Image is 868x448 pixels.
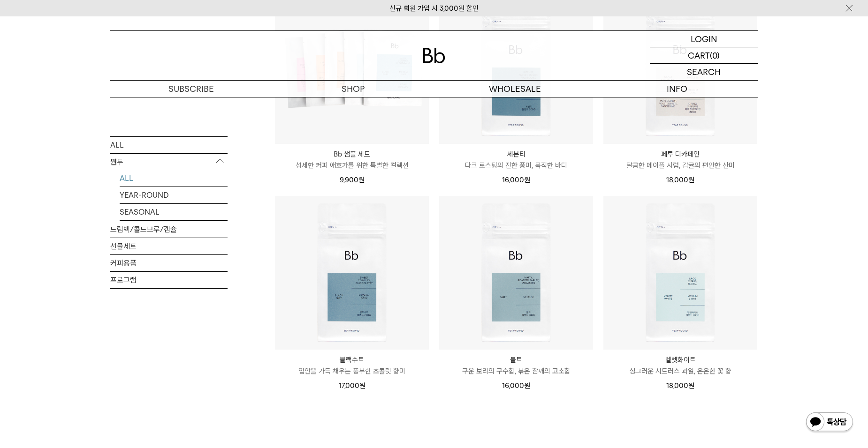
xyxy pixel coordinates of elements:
[603,149,757,171] a: 페루 디카페인 달콤한 메이플 시럽, 감귤의 편안한 산미
[275,149,429,160] p: Bb 샘플 세트
[110,238,228,254] a: 선물세트
[439,354,593,377] a: 몰트 구운 보리의 구수함, 볶은 참깨의 고소함
[805,411,854,434] img: 카카오톡 채널 1:1 채팅 버튼
[502,176,530,184] span: 16,000
[275,160,429,171] p: 섬세한 커피 애호가를 위한 특별한 컬렉션
[120,187,228,203] a: YEAR-ROUND
[423,48,445,63] img: 로고
[603,354,757,377] a: 벨벳화이트 싱그러운 시트러스 과일, 은은한 꽃 향
[502,381,530,390] span: 16,000
[650,31,758,47] a: LOGIN
[710,47,720,63] p: (0)
[389,4,479,13] a: 신규 회원 가입 시 3,000원 할인
[110,81,272,97] a: SUBSCRIBE
[275,366,429,377] p: 입안을 가득 채우는 풍부한 초콜릿 향미
[650,47,758,64] a: CART (0)
[439,160,593,171] p: 다크 로스팅의 진한 풍미, 묵직한 바디
[666,381,694,390] span: 18,000
[439,149,593,171] a: 세븐티 다크 로스팅의 진한 풍미, 묵직한 바디
[359,381,365,390] span: 원
[439,149,593,160] p: 세븐티
[120,203,228,220] a: SEASONAL
[666,176,694,184] span: 18,000
[275,149,429,171] a: Bb 샘플 세트 섬세한 커피 애호가를 위한 특별한 컬렉션
[691,31,717,47] p: LOGIN
[596,81,758,97] p: INFO
[603,196,757,350] img: 벨벳화이트
[339,381,365,390] span: 17,000
[687,64,721,80] p: SEARCH
[603,354,757,366] p: 벨벳화이트
[110,271,228,288] a: 프로그램
[603,160,757,171] p: 달콤한 메이플 시럽, 감귤의 편안한 산미
[110,254,228,271] a: 커피용품
[524,176,530,184] span: 원
[688,176,694,184] span: 원
[275,196,429,350] img: 블랙수트
[275,354,429,366] p: 블랙수트
[434,81,596,97] p: WHOLESALE
[439,196,593,350] img: 몰트
[524,381,530,390] span: 원
[603,149,757,160] p: 페루 디카페인
[110,136,228,153] a: ALL
[439,354,593,366] p: 몰트
[110,221,228,237] a: 드립백/콜드브루/캡슐
[110,153,228,170] p: 원두
[688,47,710,63] p: CART
[603,366,757,377] p: 싱그러운 시트러스 과일, 은은한 꽃 향
[120,170,228,186] a: ALL
[272,81,434,97] a: SHOP
[340,176,365,184] span: 9,900
[275,354,429,377] a: 블랙수트 입안을 가득 채우는 풍부한 초콜릿 향미
[688,381,694,390] span: 원
[439,366,593,377] p: 구운 보리의 구수함, 볶은 참깨의 고소함
[358,176,365,184] span: 원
